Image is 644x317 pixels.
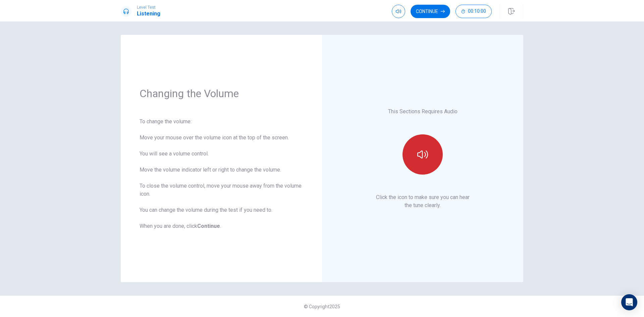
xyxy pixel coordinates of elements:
[621,294,637,310] div: Open Intercom Messenger
[388,108,458,116] p: This Sections Requires Audio
[140,87,303,100] h1: Changing the Volume
[137,5,160,10] span: Level Test
[137,10,160,18] h1: Listening
[455,5,492,18] button: 00:10:00
[468,9,486,14] span: 00:10:00
[140,118,303,230] div: To change the volume: Move your mouse over the volume icon at the top of the screen. You will see...
[411,5,450,18] button: Continue
[376,193,470,209] p: Click the icon to make sure you can hear the tune clearly.
[197,223,220,229] b: Continue
[304,304,340,309] span: © Copyright 2025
